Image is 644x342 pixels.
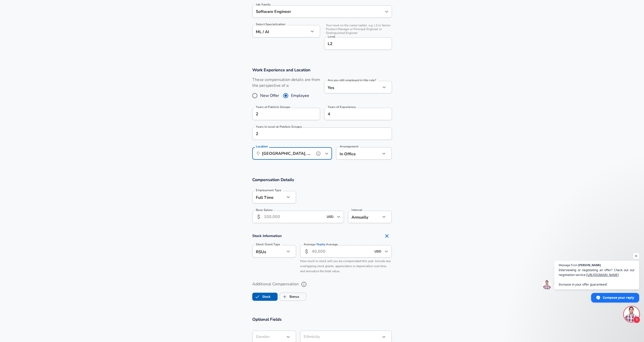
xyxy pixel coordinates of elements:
[312,245,372,258] input: 40,000
[326,40,390,48] input: L3
[256,105,290,109] label: Years at Publicis Groupe
[256,125,302,128] label: Years in Level at Publicis Groupe
[280,293,306,301] button: BonusBonus
[260,93,279,99] span: New Offer
[264,211,324,223] input: 100,000
[300,259,391,273] span: How much in stock will you be compensated this year. Include any overlapping stock grants, apprec...
[252,25,309,37] div: ML / AI
[324,81,381,93] div: Yes
[256,23,285,26] label: Select Specialization
[382,231,392,241] button: Remove Section
[351,208,362,211] label: Interval
[291,93,309,99] span: Employee
[256,208,273,211] label: Base Salary
[280,292,289,302] span: Bonus
[255,8,382,15] input: Software Engineer
[559,268,635,287] span: Interviewing or negotiating an offer? Check out our negotiation service: Increase in your offer g...
[315,150,322,157] button: help
[252,67,392,73] h3: Work Experience and Location
[335,213,342,220] button: Open
[383,248,390,255] button: Open
[252,177,392,183] h3: Compensation Details
[336,147,373,160] div: In Office
[324,24,392,35] span: Your level on the career ladder. e.g. L3 or Senior Product Manager or Principal Engineer or Disti...
[252,191,285,203] div: Full Time
[348,211,381,223] div: Annually
[373,247,383,255] input: USD
[256,189,281,192] label: Employment Type
[328,105,356,109] label: Years of Experience
[325,213,335,221] input: USD
[252,77,320,89] label: These compensation details are from the perspective of a:
[559,264,577,266] span: Message from
[280,292,299,302] label: Bonus
[253,292,271,302] label: Stock
[252,231,392,241] h4: Stock Information
[633,316,640,323] span: 1
[300,280,308,289] button: help
[256,145,268,148] label: Location
[304,243,338,246] label: Average Average
[252,280,392,289] label: Additional Compensation
[252,245,285,258] div: RSUs
[328,79,376,82] label: Are you still employed in this role?
[253,292,262,302] span: Stock
[578,264,601,266] span: [PERSON_NAME]
[316,242,325,247] span: Yearly
[624,307,639,322] div: Open chat
[256,3,271,6] label: Job Family
[383,8,390,15] button: Open
[252,108,309,120] input: 0
[340,145,358,148] label: Arrangement
[252,127,381,140] input: 1
[603,293,634,302] span: Compose your reply
[324,108,381,120] input: 7
[256,243,280,246] label: Stock Grant Type
[328,35,335,38] label: Level
[323,150,330,157] button: Open
[252,316,392,322] h3: Optional Fields
[252,293,278,301] button: StockStock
